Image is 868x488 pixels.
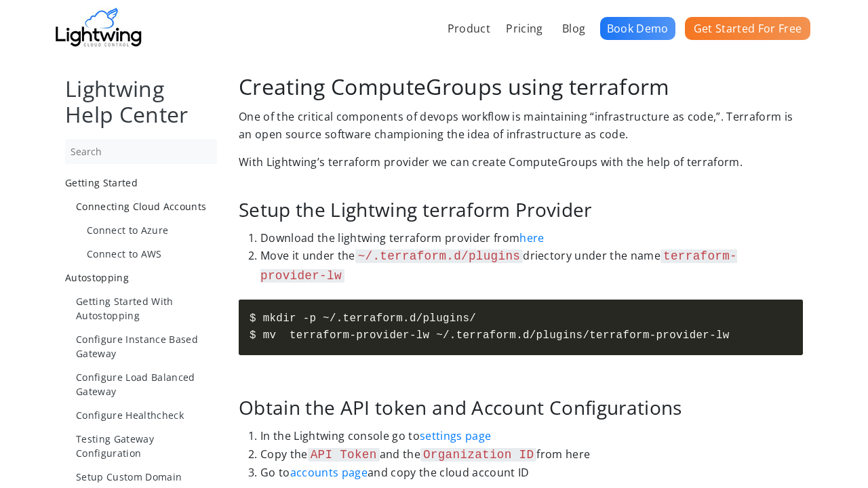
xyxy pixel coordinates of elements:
a: Getting Started With Autostopping [76,294,217,323]
a: Testing Gateway Configuration [76,432,217,460]
span: Getting Started [65,176,138,189]
a: Configure Instance Based Gateway [76,332,217,361]
a: settings page [420,428,491,443]
a: Product [443,14,495,43]
a: Connect to Azure [87,223,217,237]
a: accounts page [290,465,368,480]
span: Connecting Cloud Accounts [76,200,206,213]
h3: Setup the Lightwing terraform Provider [239,200,803,219]
li: Move it under the driectory under the name [260,247,803,285]
p: One of the critical components of devops workflow is maintaining “infrastructure as code,”. Terra... [239,108,803,143]
a: Lightwing Help Center [65,74,189,129]
code: terraform-provider-lw [260,249,737,282]
span: Autostopping [65,271,129,284]
a: Configure Healthcheck [76,408,217,422]
a: Configure Load Balanced Gateway [76,370,217,399]
span: $ mkdir -p ~/.terraform.d/plugins/ [250,310,476,327]
li: Download the lightwing terraform provider from [260,230,803,247]
li: In the Lightwing console go to [260,428,803,445]
a: here [519,230,544,245]
a: Pricing [501,14,547,43]
code: ~/.terraform.d/plugins [355,249,524,263]
h3: Obtain the API token and Account Configurations [239,398,803,417]
p: With Lightwing’s terraform provider we can create ComputeGroups with the help of terraform. [239,154,803,171]
a: Get Started For Free [685,17,810,40]
li: Copy the and the from here [260,445,803,464]
h2: Creating ComputeGroups using terraform [239,76,803,98]
code: API Token [308,448,380,462]
span: $ mv terraform-provider-lw ~/.terraform.d/plugins/terraform-provider-lw [250,327,730,344]
li: Go to and copy the cloud account ID [260,464,803,482]
a: Setup Custom Domain [76,470,217,484]
input: Search [65,139,217,164]
a: Connect to AWS [87,247,217,261]
a: Book Demo [600,17,675,40]
code: Organization ID [420,448,536,462]
a: Blog [557,14,590,43]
